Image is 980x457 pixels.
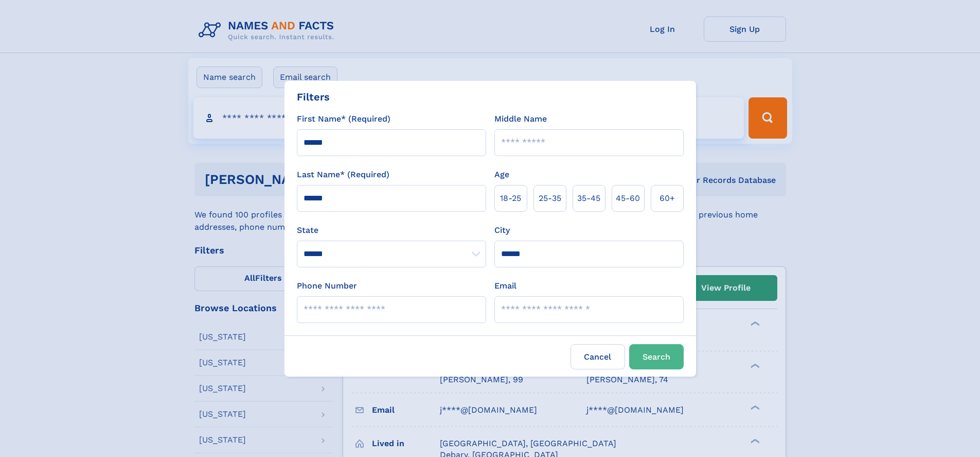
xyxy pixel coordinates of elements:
label: Phone Number [297,280,357,292]
label: First Name* (Required) [297,113,390,125]
span: 35‑45 [577,192,600,205]
label: City [494,224,510,236]
label: Middle Name [494,113,547,125]
label: Last Name* (Required) [297,168,389,181]
span: 25‑35 [539,192,561,205]
div: Filters [297,89,330,105]
label: Cancel [571,344,625,369]
span: 18‑25 [500,192,521,205]
label: Age [494,168,509,181]
button: Search [629,344,684,369]
span: 60+ [660,192,675,205]
label: State [297,224,486,236]
span: 45‑60 [616,192,640,205]
label: Email [494,280,516,292]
